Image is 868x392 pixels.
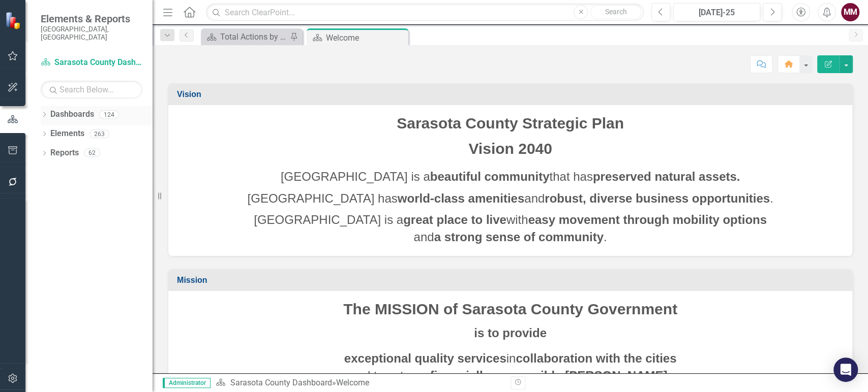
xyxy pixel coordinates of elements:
[41,57,142,69] a: Sarasota County Dashboard
[84,149,100,157] div: 62
[216,377,502,389] div: »
[281,170,740,183] span: [GEOGRAPHIC_DATA] is a that has
[528,213,766,226] strong: easy movement through mobility options
[434,230,603,244] strong: a strong sense of community
[841,3,859,21] button: MM
[673,3,760,21] button: [DATE]-25
[397,115,624,132] span: Sarasota County Strategic Plan
[336,378,369,387] div: Welcome
[468,140,552,157] span: Vision 2040
[163,378,211,388] span: Administrator
[590,5,641,19] button: Search
[99,110,119,119] div: 124
[50,109,94,120] a: Dashboards
[677,7,757,19] div: [DATE]-25
[50,147,79,159] a: Reports
[177,90,847,99] h3: Vision
[5,12,23,29] img: ClearPoint Strategy
[220,30,287,43] div: Total Actions by Type
[605,8,627,16] span: Search
[247,191,773,205] span: [GEOGRAPHIC_DATA] has and .
[833,357,858,382] div: Open Intercom Messenger
[398,191,524,205] strong: world-class amenities
[206,4,644,21] input: Search ClearPoint...
[430,369,668,382] strong: financially responsible [PERSON_NAME]
[254,213,767,244] span: [GEOGRAPHIC_DATA] is a with and .
[403,213,506,226] strong: great place to live
[516,351,676,365] strong: collaboration with the cities
[474,326,547,340] strong: is to provide
[89,129,109,138] div: 263
[430,170,550,183] strong: beautiful community
[230,378,332,387] a: Sarasota County Dashboard
[41,25,142,42] small: [GEOGRAPHIC_DATA], [GEOGRAPHIC_DATA]
[203,30,287,43] a: Total Actions by Type
[177,276,847,285] h3: Mission
[41,13,142,25] span: Elements & Reports
[344,351,506,365] strong: exceptional quality services
[50,128,84,140] a: Elements
[593,170,740,183] strong: preserved natural assets.
[41,81,142,99] input: Search Below...
[545,191,770,205] strong: robust, diverse business opportunities
[326,31,406,44] div: Welcome
[343,301,677,317] span: The MISSION of Sarasota County Government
